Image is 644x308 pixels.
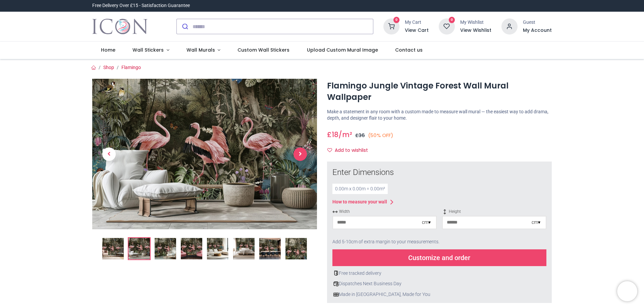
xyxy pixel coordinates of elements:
[307,47,378,53] span: Upload Custom Mural Image
[101,47,115,53] span: Home
[405,27,429,34] a: View Cart
[449,17,455,23] sup: 0
[92,79,317,229] img: WS-74116-02
[259,238,281,259] img: WS-74116-07
[332,281,546,287] div: Dispatches Next Business Day
[92,17,148,36] img: Icon Wall Stickers
[283,101,317,206] a: Next
[332,209,437,214] span: Width
[395,47,423,53] span: Contact us
[233,238,255,259] img: WS-74116-06
[285,238,307,259] img: WS-74116-08
[102,238,124,259] img: Flamingo Jungle Vintage Forest Wall Mural Wallpaper
[332,291,546,298] div: Made in [GEOGRAPHIC_DATA], Made for You
[368,132,393,139] small: (50% OFF)
[155,238,176,259] img: WS-74116-03
[411,2,552,9] iframe: Customer reviews powered by Trustpilot
[103,65,114,70] a: Shop
[181,238,202,259] img: WS-74116-04
[523,19,552,26] div: Guest
[442,209,546,214] span: Height
[327,145,374,156] button: Add to wishlistAdd to wishlist
[405,19,429,26] div: My Cart
[128,238,150,259] img: WS-74116-02
[92,2,190,9] div: Free Delivery Over £15 - Satisfaction Guarantee
[132,47,164,53] span: Wall Stickers
[327,130,338,139] span: £
[617,281,637,301] iframe: Brevo live chat
[332,270,546,277] div: Free tracked delivery
[332,184,388,194] div: 0.00 m x 0.00 m = 0.00 m²
[332,130,338,139] span: 18
[422,219,431,226] div: cm ▾
[332,235,546,249] div: Add 5-10cm of extra margin to your measurements.
[532,219,540,226] div: cm ▾
[177,19,193,34] button: Submit
[186,47,215,53] span: Wall Murals
[332,249,546,266] div: Customize and order
[207,238,228,259] img: WS-74116-05
[338,130,352,139] span: /m²
[332,199,387,205] div: How to measure your wall
[327,80,552,103] h1: Flamingo Jungle Vintage Forest Wall Mural Wallpaper
[523,27,552,34] a: My Account
[102,147,116,161] span: Previous
[92,101,126,206] a: Previous
[178,42,229,59] a: Wall Murals
[393,17,400,23] sup: 0
[124,42,178,59] a: Wall Stickers
[333,292,339,297] img: uk
[460,19,491,26] div: My Wishlist
[237,47,289,53] span: Custom Wall Stickers
[332,167,546,178] div: Enter Dimensions
[92,17,148,36] a: Logo of Icon Wall Stickers
[121,65,141,70] a: Flamingo
[359,132,365,139] span: 36
[383,23,399,29] a: 0
[460,27,491,34] a: View Wishlist
[327,148,332,152] i: Add to wishlist
[355,132,365,139] span: £
[327,109,552,122] p: Make a statement in any room with a custom made to measure wall mural — the easiest way to add dr...
[293,147,307,161] span: Next
[439,23,455,29] a: 0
